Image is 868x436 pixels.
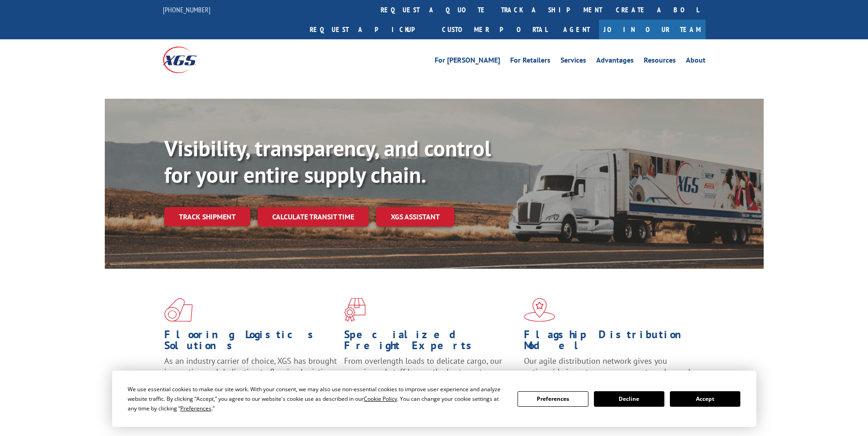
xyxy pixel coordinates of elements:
a: Resources [644,57,676,67]
span: As an industry carrier of choice, XGS has brought innovation and dedication to flooring logistics... [164,356,337,388]
img: xgs-icon-flagship-distribution-model-red [524,298,555,322]
h1: Specialized Freight Experts [344,329,517,356]
a: Calculate transit time [258,207,369,227]
h1: Flooring Logistics Solutions [164,329,337,356]
a: Request a pickup [303,20,435,39]
b: Visibility, transparency, and control for your entire supply chain. [164,134,491,189]
a: For [PERSON_NAME] [435,57,500,67]
button: Accept [670,391,740,407]
img: xgs-icon-focused-on-flooring-red [344,298,366,322]
button: Preferences [518,391,588,407]
button: Decline [594,391,664,407]
h1: Flagship Distribution Model [524,329,697,356]
span: Cookie Policy [364,395,397,403]
p: From overlength loads to delicate cargo, our experienced staff knows the best way to move your fr... [344,356,517,396]
div: We use essential cookies to make our site work. With your consent, we may also use non-essential ... [128,384,507,413]
img: xgs-icon-total-supply-chain-intelligence-red [164,298,193,322]
span: Preferences [180,404,211,412]
div: Cookie Consent Prompt [112,371,756,427]
a: For Retailers [510,57,550,67]
span: Our agile distribution network gives you nationwide inventory management on demand. [524,356,692,377]
a: Customer Portal [435,20,554,39]
a: XGS ASSISTANT [376,207,454,227]
a: Services [561,57,586,67]
a: Advantages [596,57,634,67]
a: Join Our Team [599,20,706,39]
a: [PHONE_NUMBER] [163,5,210,14]
a: Agent [554,20,599,39]
a: About [686,57,706,67]
a: Track shipment [164,207,250,226]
